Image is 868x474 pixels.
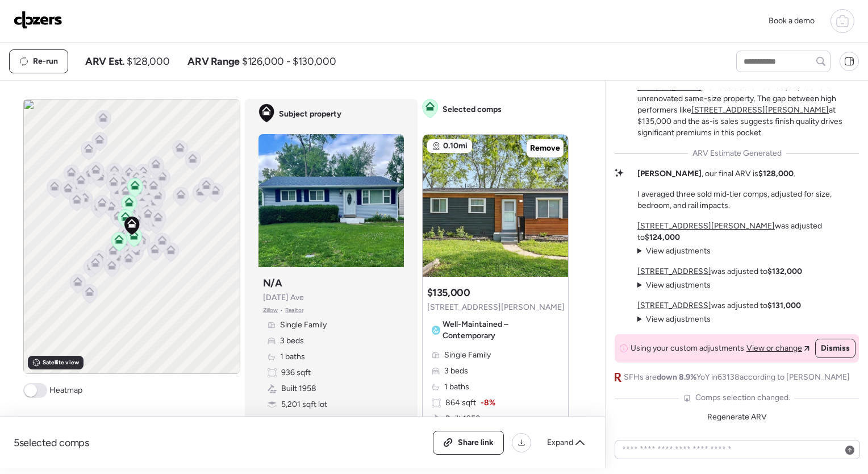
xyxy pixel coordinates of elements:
span: ARV Range [187,55,240,68]
span: Well-Maintained – Contemporary [443,319,560,342]
p: , our final ARV is . [637,168,795,180]
span: Re-run [33,56,58,67]
span: -8% [481,397,495,409]
span: Comps selection changed. [695,392,790,404]
p: was adjusted to [637,266,802,277]
strong: $128,000 [758,169,794,178]
span: Remove [530,143,560,154]
span: Dismiss [821,343,850,354]
span: Book a demo [769,16,815,26]
summary: View adjustments [637,280,711,291]
a: [STREET_ADDRESS] [637,267,711,276]
span: ARV Estimate Generated [692,148,782,159]
span: Single Family [280,319,327,331]
a: [STREET_ADDRESS] [637,301,711,310]
span: Realtor [285,306,303,315]
span: View or change [746,343,802,354]
span: 5,201 sqft lot [281,399,327,410]
strong: $132,000 [767,267,802,276]
span: $126,000 - $130,000 [242,55,336,68]
span: Zillow [263,306,278,315]
span: $128,000 [127,55,169,68]
span: 3 beds [280,335,304,347]
p: was adjusted to [637,221,859,243]
span: Share link [458,437,494,448]
span: Heatmap [49,385,82,396]
p: I averaged three sold mid‑tier comps, adjusted for size, bedroom, and rail impacts. [637,189,859,211]
span: • [280,306,283,315]
span: ARV Est. [85,55,124,68]
span: Selected comps [443,104,502,115]
span: 3 beds [444,365,468,377]
span: Single Family [444,350,491,361]
span: Built 1958 [281,383,316,394]
span: down 8.9% [657,372,696,382]
span: View adjustments [646,314,711,324]
span: [STREET_ADDRESS][PERSON_NAME] [427,302,565,313]
span: Built 1958 [445,413,481,425]
a: View or change [746,343,809,354]
strong: $124,000 [645,232,680,242]
strong: [PERSON_NAME] [637,169,702,178]
strong: $131,000 [767,301,801,310]
a: [STREET_ADDRESS][PERSON_NAME] [691,105,829,115]
span: SFHs are YoY in 63138 according to [PERSON_NAME] [624,372,850,383]
span: 1 baths [444,381,469,393]
summary: View adjustments [637,314,711,325]
span: View adjustments [646,246,711,256]
span: 936 sqft [281,367,311,379]
span: [DATE] Ave [263,292,304,303]
span: 5 selected comps [14,436,89,450]
span: Satellite view [43,358,79,367]
p: Interesting [PERSON_NAME]: there's a nearby rail corridor affecting some comps, and provides a so... [637,59,859,139]
span: Using your custom adjustments [631,343,744,354]
span: Regenerate ARV [707,412,767,422]
span: Subject property [279,109,341,120]
h3: N/A [263,276,282,290]
span: 864 sqft [445,397,476,409]
img: Logo [14,11,62,29]
span: View adjustments [646,280,711,290]
span: 0.10mi [443,140,468,152]
a: [STREET_ADDRESS][PERSON_NAME] [637,221,775,231]
span: Expand [547,437,573,448]
p: was adjusted to [637,300,801,311]
h3: $135,000 [427,286,470,300]
span: 1 baths [280,351,305,363]
summary: View adjustments [637,246,711,257]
